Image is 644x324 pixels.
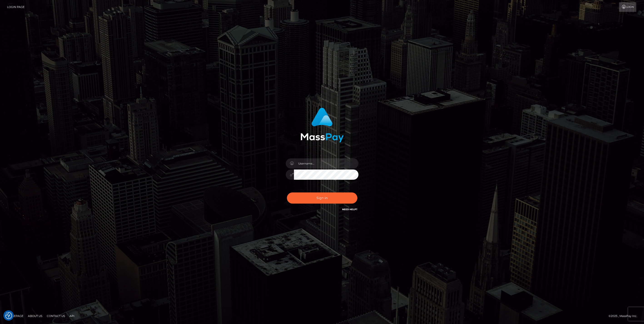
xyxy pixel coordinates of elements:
button: Consent Preferences [5,312,12,319]
button: Sign in [287,192,357,204]
a: Contact Us [45,312,67,319]
a: Login [619,2,636,12]
a: About Us [26,312,44,319]
a: Login Page [7,2,25,12]
a: Homepage [5,312,25,319]
a: Need Help? [342,208,357,211]
div: © 2025 , MassPay Inc. [609,314,641,319]
img: Revisit consent button [5,312,12,319]
a: API [68,312,76,319]
input: Username... [294,158,358,169]
img: MassPay Login [301,108,344,142]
